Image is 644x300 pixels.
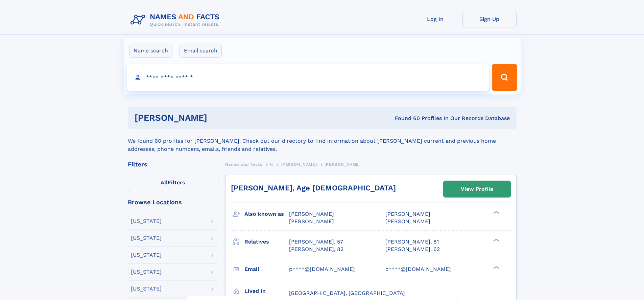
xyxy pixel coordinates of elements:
[244,263,289,275] h3: Email
[492,265,500,270] div: ❯
[408,11,462,27] a: Log In
[270,162,273,167] span: H
[128,129,517,153] div: We found 60 profiles for [PERSON_NAME]. Check out our directory to find information about [PERSON...
[301,115,510,122] div: Found 60 Profiles In Our Records Database
[289,218,334,225] span: [PERSON_NAME]
[131,235,162,241] div: [US_STATE]
[225,160,262,168] a: Names and Facts
[289,290,405,296] span: [GEOGRAPHIC_DATA], [GEOGRAPHIC_DATA]
[244,208,289,220] h3: Also known as
[129,44,172,58] label: Name search
[244,285,289,297] h3: Lived in
[244,236,289,248] h3: Relatives
[289,238,343,246] a: [PERSON_NAME], 57
[128,11,225,29] img: Logo Names and Facts
[462,11,517,27] a: Sign Up
[270,160,273,168] a: H
[128,161,218,167] div: Filters
[492,64,517,91] button: Search Button
[180,44,222,58] label: Email search
[161,179,168,186] span: All
[231,184,396,192] a: [PERSON_NAME], Age [DEMOGRAPHIC_DATA]
[131,218,162,224] div: [US_STATE]
[385,238,439,246] a: [PERSON_NAME], 81
[131,286,162,292] div: [US_STATE]
[461,181,493,197] div: View Profile
[289,246,343,253] a: [PERSON_NAME], 82
[128,199,218,205] div: Browse Locations
[385,218,430,225] span: [PERSON_NAME]
[128,175,218,191] label: Filters
[325,162,361,167] span: [PERSON_NAME]
[385,211,430,217] span: [PERSON_NAME]
[492,210,500,215] div: ❯
[127,64,489,91] input: search input
[281,162,317,167] span: [PERSON_NAME]
[131,269,162,275] div: [US_STATE]
[289,211,334,217] span: [PERSON_NAME]
[281,160,317,168] a: [PERSON_NAME]
[444,181,510,197] a: View Profile
[131,252,162,258] div: [US_STATE]
[135,114,301,122] h1: [PERSON_NAME]
[492,238,500,242] div: ❯
[385,246,440,253] a: [PERSON_NAME], 62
